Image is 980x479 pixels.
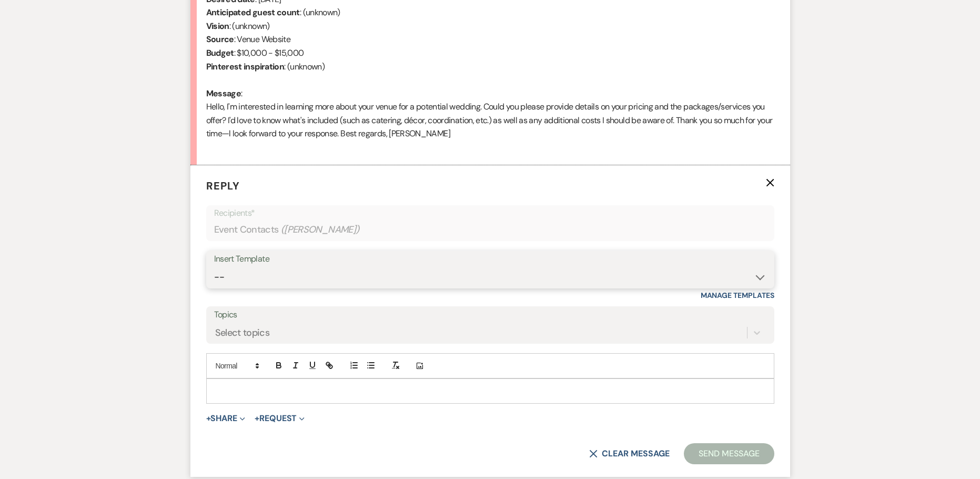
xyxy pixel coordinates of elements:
div: Insert Template [214,252,766,267]
button: Share [206,414,246,423]
b: Pinterest inspiration [206,61,285,72]
b: Vision [206,21,229,32]
a: Manage Templates [701,291,774,300]
p: Recipients* [214,206,766,220]
b: Anticipated guest count [206,7,300,18]
span: ( [PERSON_NAME] ) [281,223,360,237]
button: Request [255,414,305,423]
button: Clear message [589,450,669,458]
span: + [206,414,211,423]
div: Event Contacts [214,219,766,240]
button: Send Message [684,443,774,464]
label: Topics [214,307,766,323]
b: Source [206,34,234,45]
b: Message [206,88,241,99]
span: + [255,414,259,423]
span: Reply [206,179,240,193]
div: Select topics [215,326,270,340]
b: Budget [206,47,234,58]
